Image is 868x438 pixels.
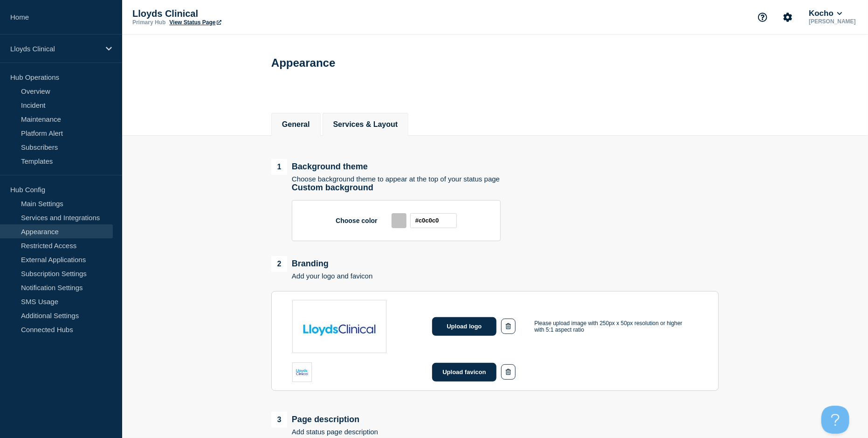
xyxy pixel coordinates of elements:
p: Lloyds Clinical [10,45,100,53]
div: Page description [271,412,378,428]
button: Services & Layout [333,120,398,129]
div: Branding [271,256,372,272]
a: View Status Page [169,19,221,26]
h1: Appearance [271,56,335,70]
p: Add status page description [292,428,378,436]
span: 2 [271,256,287,272]
button: Upload favicon [432,363,496,382]
button: Account settings [778,7,798,27]
p: Custom background [292,183,719,193]
span: 1 [271,159,287,175]
p: Add your logo and favicon [292,272,372,280]
p: Choose background theme to appear at the top of your status page [292,175,500,183]
div: Choose color [292,200,501,241]
div: Background theme [271,159,500,175]
button: Support [753,7,772,27]
span: 3 [271,412,287,428]
img: logo [292,300,386,353]
iframe: Help Scout Beacon - Open [821,406,849,434]
p: Lloyds Clinical [132,8,319,19]
button: Kocho [807,9,844,18]
p: [PERSON_NAME] [807,18,858,25]
button: Upload logo [432,317,496,336]
p: Primary Hub [132,19,165,26]
img: favicon [292,362,312,382]
button: General [282,120,310,129]
p: Please upload image with 250px x 50px resolution or higher with 5:1 aspect ratio [534,320,693,333]
input: #FFFFFF [410,213,457,228]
